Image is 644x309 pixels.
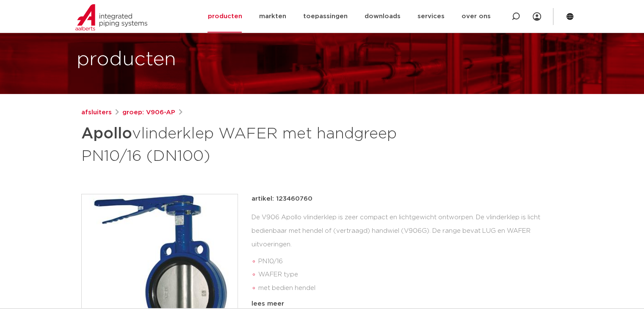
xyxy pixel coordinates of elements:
p: artikel: 123460760 [252,194,312,204]
li: PN10/16 [258,255,563,268]
li: RVS klep en assen [258,295,563,309]
h1: vlinderklep WAFER met handgreep PN10/16 (DN100) [81,121,399,167]
a: groep: V906-AP [122,108,175,118]
a: afsluiters [81,108,112,118]
h1: producten [77,46,176,73]
li: met bedien hendel [258,281,563,295]
div: De V906 Apollo vlinderklep is zeer compact en lichtgewicht ontworpen. De vlinderklep is licht bed... [252,211,563,295]
strong: Apollo [81,126,132,141]
div: lees meer [252,299,563,309]
li: WAFER type [258,268,563,281]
